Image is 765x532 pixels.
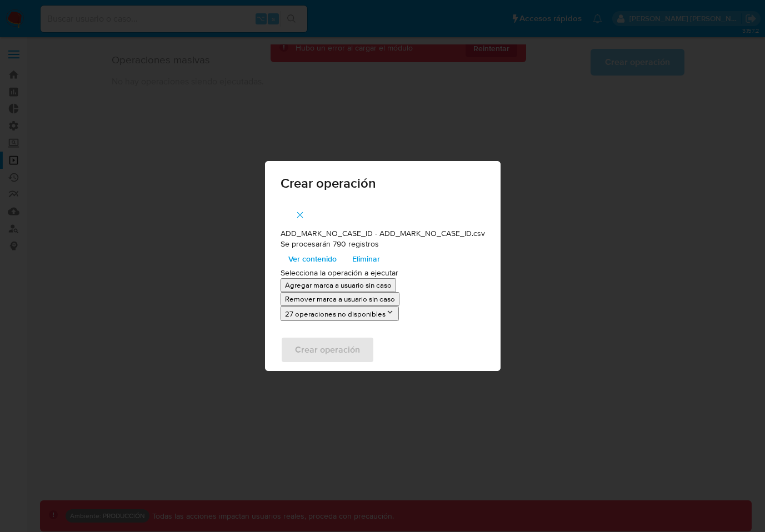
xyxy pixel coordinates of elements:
[285,280,392,290] p: Agregar marca a usuario sin caso
[288,251,337,267] span: Ver contenido
[281,250,344,268] button: Ver contenido
[281,278,396,292] button: Agregar marca a usuario sin caso
[352,251,380,267] span: Eliminar
[344,250,388,268] button: Eliminar
[281,306,399,321] button: 27 operaciones no disponibles
[281,177,485,190] span: Crear operación
[285,294,395,304] p: Remover marca a usuario sin caso
[281,292,399,306] button: Remover marca a usuario sin caso
[281,228,485,239] p: ADD_MARK_NO_CASE_ID - ADD_MARK_NO_CASE_ID.csv
[281,268,485,279] p: Selecciona la operación a ejecutar
[281,239,485,250] p: Se procesarán 790 registros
